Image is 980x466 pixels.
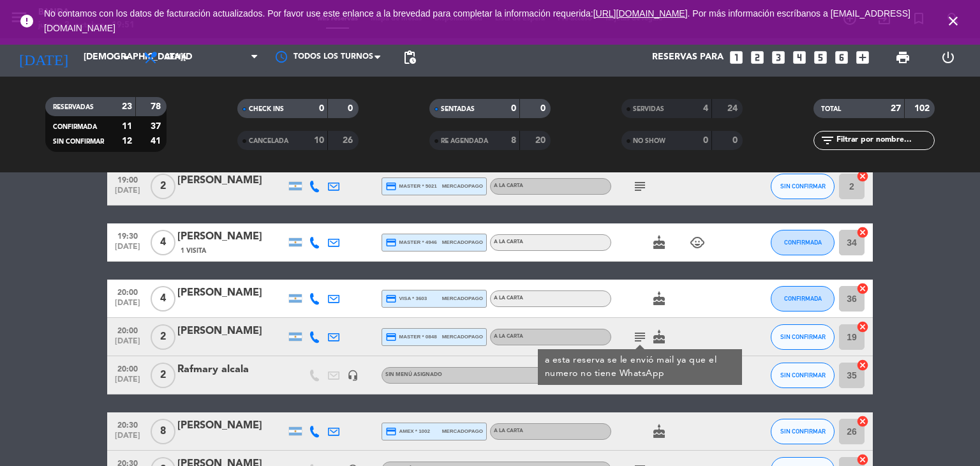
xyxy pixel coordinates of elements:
[511,104,516,113] strong: 0
[385,237,437,248] span: master * 4946
[732,136,740,145] strong: 0
[442,427,483,435] span: mercadopago
[771,324,835,350] button: SIN CONFIRMAR
[651,291,667,306] i: cake
[494,428,523,433] span: A LA CARTA
[771,286,835,312] button: CONFIRMADA
[651,235,667,250] i: cake
[771,419,835,444] button: SIN CONFIRMAR
[442,238,483,246] span: mercadopago
[53,124,97,130] span: CONFIRMADA
[112,322,144,337] span: 20:00
[771,230,835,255] button: CONFIRMADA
[652,52,724,63] span: Reservas para
[856,320,869,333] i: cancel
[385,372,442,377] span: Sin menú asignado
[402,50,417,65] span: pending_actions
[856,170,869,183] i: cancel
[385,293,427,304] span: visa * 3603
[112,172,144,186] span: 19:00
[10,43,77,71] i: [DATE]
[151,419,175,444] span: 8
[249,138,288,144] span: CANCELADA
[119,50,134,65] i: arrow_drop_down
[314,136,324,145] strong: 10
[151,324,175,350] span: 2
[177,285,286,301] div: [PERSON_NAME]
[249,106,284,112] span: CHECK INS
[151,230,175,255] span: 4
[442,333,483,341] span: mercadopago
[112,186,144,201] span: [DATE]
[703,136,708,145] strong: 0
[112,299,144,313] span: [DATE]
[895,50,910,65] span: print
[385,181,397,192] i: credit_card
[703,104,708,113] strong: 4
[319,104,324,113] strong: 0
[151,174,175,199] span: 2
[632,179,648,194] i: subject
[780,183,826,190] span: SIN CONFIRMAR
[181,246,206,256] span: 1 Visita
[122,122,132,131] strong: 11
[122,102,132,111] strong: 23
[633,106,664,112] span: SERVIDAS
[856,415,869,428] i: cancel
[151,102,163,111] strong: 78
[833,49,850,66] i: looks_6
[925,38,970,77] div: LOG OUT
[151,286,175,312] span: 4
[112,284,144,299] span: 20:00
[19,13,34,29] i: error
[385,237,397,248] i: credit_card
[690,235,705,250] i: child_care
[177,417,286,434] div: [PERSON_NAME]
[112,243,144,257] span: [DATE]
[780,428,826,435] span: SIN CONFIRMAR
[494,183,523,188] span: A LA CARTA
[820,133,835,148] i: filter_list
[727,104,740,113] strong: 24
[112,337,144,352] span: [DATE]
[347,370,359,381] i: headset_mic
[44,8,910,33] a: . Por más información escríbanos a [EMAIL_ADDRESS][DOMAIN_NAME]
[856,226,869,239] i: cancel
[53,139,104,145] span: SIN CONFIRMAR
[177,172,286,189] div: [PERSON_NAME]
[940,50,956,65] i: power_settings_new
[151,122,163,131] strong: 37
[441,106,475,112] span: SENTADAS
[780,333,826,340] span: SIN CONFIRMAR
[44,8,910,33] span: No contamos con los datos de facturación actualizados. Por favor use este enlance a la brevedad p...
[728,49,745,66] i: looks_one
[535,136,548,145] strong: 20
[112,361,144,375] span: 20:00
[494,239,523,244] span: A LA CARTA
[348,104,355,113] strong: 0
[112,228,144,243] span: 19:30
[343,136,355,145] strong: 26
[784,295,822,302] span: CONFIRMADA
[151,137,163,146] strong: 41
[112,375,144,390] span: [DATE]
[749,49,766,66] i: looks_two
[770,49,787,66] i: looks_3
[632,329,648,345] i: subject
[385,426,430,437] span: amex * 1002
[856,282,869,295] i: cancel
[856,453,869,466] i: cancel
[494,296,523,301] span: A LA CARTA
[441,138,488,144] span: RE AGENDADA
[177,323,286,340] div: [PERSON_NAME]
[791,49,808,66] i: looks_4
[112,432,144,446] span: [DATE]
[385,331,397,343] i: credit_card
[165,53,187,62] span: Cena
[891,104,901,113] strong: 27
[771,174,835,199] button: SIN CONFIRMAR
[494,334,523,339] span: A LA CARTA
[385,426,397,437] i: credit_card
[854,49,871,66] i: add_box
[821,106,841,112] span: TOTAL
